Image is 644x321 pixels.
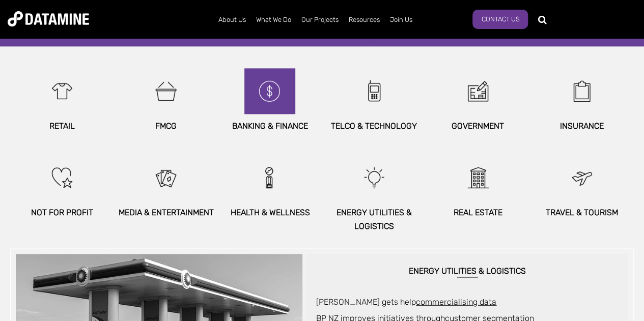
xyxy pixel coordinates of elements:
[352,155,396,200] img: Utilities.png
[426,119,530,133] p: GOVERNMENT
[472,10,528,29] a: Contact Us
[344,7,385,33] a: Resources
[385,7,417,33] a: Join Us
[316,297,496,306] span: [PERSON_NAME] gets help
[322,119,426,133] p: TELCO & TECHNOLOGY
[322,206,426,233] p: ENERGY UTILITIES & Logistics
[530,206,634,219] p: Travel & Tourism
[144,155,188,200] img: Entertainment.png
[456,68,500,114] img: Government.png
[248,68,292,114] img: Banking%20%26%20Financial.png
[352,68,396,114] img: Telecomms.png
[426,206,530,219] p: REAL ESTATE
[8,11,89,26] img: Datamine
[10,119,114,133] p: Retail
[114,206,218,219] p: MEDIA & ENTERTAINMENT
[316,267,618,277] h6: ENERGY UTILITIES & Logistics
[144,68,188,114] img: FMCG.png
[40,155,84,200] img: Not%20For%20Profit.png
[248,155,292,200] img: Male%20sideways.png
[296,7,344,33] a: Our Projects
[218,206,322,219] p: HEALTH & WELLNESS
[251,7,296,33] a: What We Do
[416,297,496,306] a: commercialising data
[560,155,604,200] img: Travel%20%26%20Tourism.png
[456,155,500,200] img: Apartment.png
[218,119,322,133] p: BANKING & FINANCE
[213,7,251,33] a: About Us
[40,68,84,114] img: Retail.png
[560,68,604,114] img: Insurance.png
[10,206,114,219] p: NOT FOR PROFIT
[114,119,218,133] p: FMCG
[530,119,634,133] p: INSURANCE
